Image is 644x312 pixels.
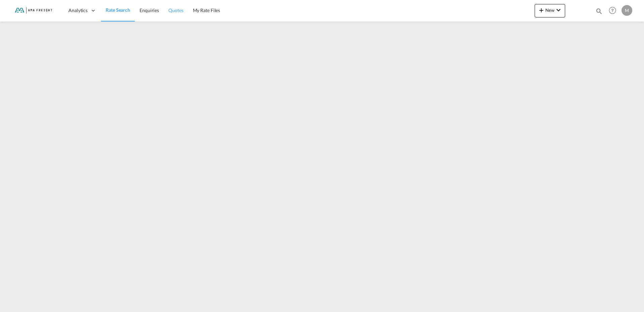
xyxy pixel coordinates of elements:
span: Enquiries [140,7,159,13]
span: Quotes [168,7,183,13]
md-icon: icon-chevron-down [554,6,562,14]
span: Analytics [68,7,88,14]
div: icon-magnify [595,7,603,17]
span: New [537,7,562,13]
div: Help [607,5,622,17]
div: M [622,5,632,16]
span: Rate Search [106,7,130,13]
button: icon-plus 400-fgNewicon-chevron-down [535,4,565,17]
img: f843cad07f0a11efa29f0335918cc2fb.png [10,3,55,18]
span: Help [607,5,618,16]
md-icon: icon-magnify [595,7,603,15]
md-icon: icon-plus 400-fg [537,6,545,14]
span: My Rate Files [193,7,220,13]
